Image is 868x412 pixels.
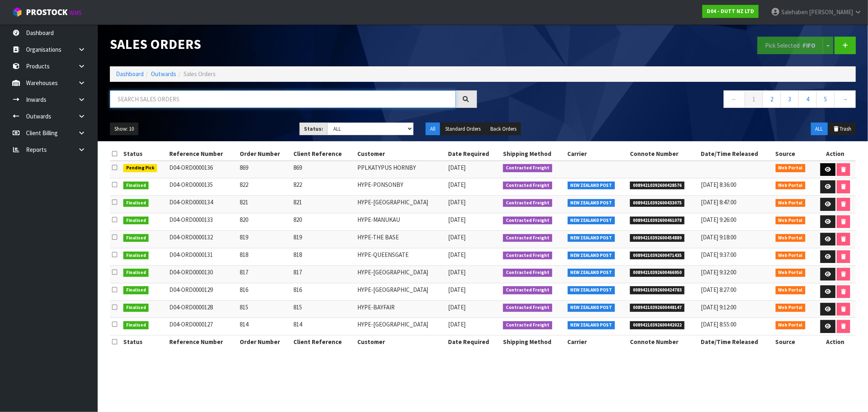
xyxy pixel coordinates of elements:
[291,265,355,283] td: 817
[116,70,144,78] a: Dashboard
[238,335,291,348] th: Order Number
[503,252,552,260] span: Contracted Freight
[628,147,699,160] th: Connote Number
[121,147,168,160] th: Status
[355,178,446,196] td: HYPE-PONSONBY
[834,90,856,108] a: →
[568,286,615,294] span: NEW ZEALAND POST
[121,335,168,348] th: Status
[568,321,615,329] span: NEW ZEALAND POST
[701,286,736,294] span: [DATE] 8:27:00
[151,70,176,78] a: Outwards
[110,123,138,136] button: Show: 10
[630,234,684,242] span: 00894210392600454889
[503,269,552,277] span: Contracted Freight
[724,90,745,108] a: ←
[815,335,856,348] th: Action
[123,182,149,190] span: Finalised
[486,123,521,136] button: Back Orders
[628,335,699,348] th: Connote Number
[776,182,806,190] span: Web Portal
[701,251,736,259] span: [DATE] 9:37:00
[167,213,237,230] td: D04-ORD0000133
[355,196,446,213] td: HYPE-[GEOGRAPHIC_DATA]
[811,123,828,136] button: ALL
[426,123,440,136] button: All
[503,321,552,329] span: Contracted Freight
[568,269,615,277] span: NEW ZEALAND POST
[123,269,149,277] span: Finalised
[110,90,456,108] input: Search sales orders
[291,283,355,300] td: 816
[776,234,806,242] span: Web Portal
[291,318,355,335] td: 814
[355,213,446,230] td: HYPE-MANUKAU
[448,233,466,241] span: [DATE]
[167,161,237,178] td: D04-ORD0000136
[503,234,552,242] span: Contracted Freight
[355,318,446,335] td: HYPE-[GEOGRAPHIC_DATA]
[701,198,736,206] span: [DATE] 8:47:00
[630,304,684,312] span: 00894210392600448147
[503,304,552,312] span: Contracted Freight
[291,248,355,265] td: 818
[355,283,446,300] td: HYPE-[GEOGRAPHIC_DATA]
[568,199,615,207] span: NEW ZEALAND POST
[291,196,355,213] td: 821
[238,318,291,335] td: 814
[630,286,684,294] span: 00894210392600424783
[568,304,615,312] span: NEW ZEALAND POST
[776,164,806,172] span: Web Portal
[291,213,355,230] td: 820
[829,123,856,136] button: Trash
[757,37,823,54] button: Pick Selected -FIFO
[446,335,501,348] th: Date Required
[167,147,237,160] th: Reference Number
[238,178,291,196] td: 822
[69,9,82,17] small: WMS
[291,147,355,160] th: Client Reference
[501,147,565,160] th: Shipping Method
[355,248,446,265] td: HYPE-QUEENSGATE
[776,304,806,312] span: Web Portal
[184,70,216,78] span: Sales Orders
[776,321,806,329] span: Web Portal
[167,230,237,248] td: D04-ORD0000132
[238,300,291,318] td: 815
[291,161,355,178] td: 869
[238,248,291,265] td: 818
[798,90,817,108] a: 4
[123,321,149,329] span: Finalised
[702,5,759,18] a: D04 - DUTT NZ LTD
[489,90,856,110] nav: Page navigation
[568,252,615,260] span: NEW ZEALAND POST
[448,251,466,259] span: [DATE]
[699,147,773,160] th: Date/Time Released
[630,269,684,277] span: 00894210392600466950
[701,216,736,224] span: [DATE] 9:26:00
[776,269,806,277] span: Web Portal
[448,320,466,328] span: [DATE]
[167,178,237,196] td: D04-ORD0000135
[701,268,736,276] span: [DATE] 9:32:00
[448,303,466,311] span: [DATE]
[630,182,684,190] span: 00894210392600428576
[776,286,806,294] span: Web Portal
[568,182,615,190] span: NEW ZEALAND POST
[238,213,291,230] td: 820
[566,335,628,348] th: Carrier
[123,164,157,172] span: Pending Pick
[167,318,237,335] td: D04-ORD0000127
[701,181,736,188] span: [DATE] 8:36:00
[803,42,816,49] strong: FIFO
[448,216,466,224] span: [DATE]
[448,286,466,294] span: [DATE]
[238,161,291,178] td: 869
[781,8,808,16] span: Salehaben
[304,125,323,132] strong: Status:
[238,147,291,160] th: Order Number
[12,7,22,17] img: cube-alt.png
[816,90,835,108] a: 5
[110,37,477,52] h1: Sales Orders
[503,199,552,207] span: Contracted Freight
